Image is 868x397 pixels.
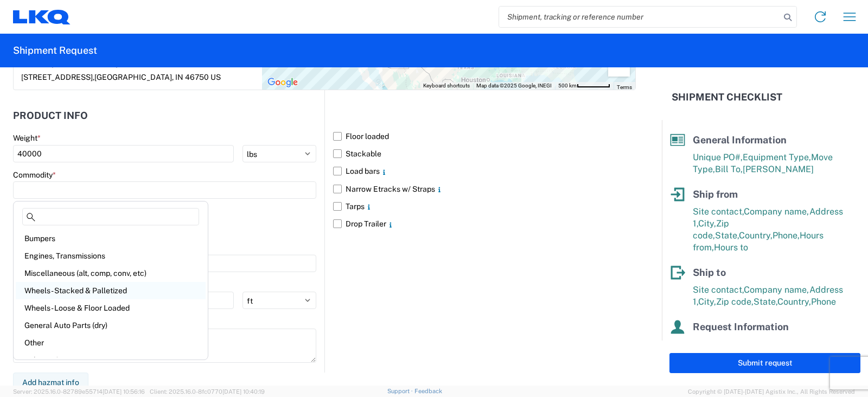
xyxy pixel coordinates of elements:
span: Phone, [773,230,800,241]
span: Company name, [744,285,809,295]
span: [STREET_ADDRESS], [21,73,94,81]
label: Tarps [333,198,636,215]
span: [PERSON_NAME] [743,164,814,174]
a: Feedback [414,388,442,394]
a: Terms [617,84,632,90]
span: Zip code, [716,297,754,307]
span: Name, [693,339,719,349]
span: Equipment Type, [743,152,811,162]
div: General Auto Parts (dry) [16,317,206,334]
span: State, [715,230,739,241]
span: General Information [693,134,787,146]
span: Site contact, [693,206,744,217]
button: Keyboard shortcuts [423,82,470,90]
span: Server: 2025.16.0-82789e55714 [13,388,145,395]
span: Country, [739,230,773,241]
span: Email, [719,339,744,349]
span: Hours to [714,242,748,253]
button: Submit request [669,353,860,373]
span: [DATE] 10:56:16 [103,388,145,395]
img: Google [265,75,301,90]
label: Load bars [333,162,636,180]
h2: Shipment Request [13,44,97,57]
span: Map data ©2025 Google, INEGI [476,83,552,89]
span: City, [698,297,716,307]
label: Narrow Etracks w/ Straps [333,180,636,198]
span: Site contact, [693,285,744,295]
span: 500 km [558,83,577,89]
label: Commodity [13,170,56,180]
span: Phone, [744,339,771,349]
h2: Shipment Checklist [672,91,782,104]
h2: Product Info [13,110,88,121]
div: Other [16,334,206,351]
span: Ship from [693,188,738,200]
span: Company name, [744,206,809,217]
div: Exhaust Systems [16,351,206,369]
a: Support [387,388,414,394]
label: Weight [13,133,41,143]
label: Floor loaded [333,128,636,145]
span: Country, [777,297,811,307]
span: City, [698,218,716,229]
span: [DATE] 10:40:19 [222,388,265,395]
span: Phone [811,297,836,307]
div: Wheels - Loose & Floor Loaded [16,299,206,317]
span: Ship to [693,267,726,278]
input: Shipment, tracking or reference number [499,7,780,27]
button: Add hazmat info [13,373,88,393]
span: State, [754,297,777,307]
div: Wheels - Stacked & Palletized [16,282,206,299]
div: Miscellaneous (alt, comp, conv, etc) [16,264,206,282]
span: Unique PO#, [693,152,743,162]
span: Bill To, [715,164,743,174]
div: Engines, Transmissions [16,247,206,264]
button: Map Scale: 500 km per 58 pixels [555,82,614,90]
span: [GEOGRAPHIC_DATA], IN 46750 US [94,73,221,81]
a: Open this area in Google Maps (opens a new window) [265,75,301,90]
label: Drop Trailer [333,215,636,232]
label: Stackable [333,145,636,162]
span: Copyright © [DATE]-[DATE] Agistix Inc., All Rights Reserved [688,387,855,396]
div: Bumpers [16,230,206,247]
span: Client: 2025.16.0-8fc0770 [150,388,265,395]
span: Request Information [693,321,789,332]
